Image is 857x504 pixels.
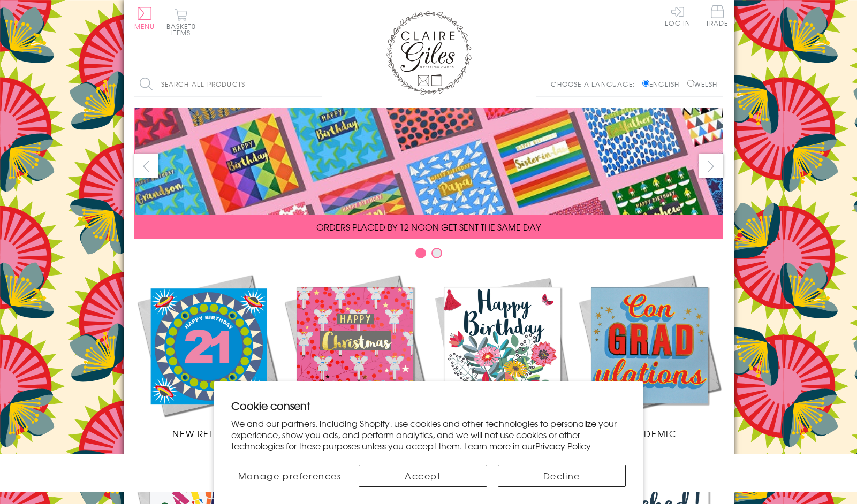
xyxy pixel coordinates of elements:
[311,72,322,96] input: Search
[687,79,718,89] label: Welsh
[134,272,282,440] a: New Releases
[134,247,723,264] div: Carousel Pagination
[687,80,694,87] input: Welsh
[316,220,541,233] span: ORDERS PLACED BY 12 NOON GET SENT THE SAME DAY
[431,248,442,258] button: Carousel Page 2
[699,154,723,178] button: next
[642,80,649,87] input: English
[171,21,196,37] span: 0 items
[231,465,348,487] button: Manage preferences
[134,21,155,31] span: Menu
[706,5,729,26] span: Trade
[576,272,723,440] a: Academic
[429,272,576,440] a: Birthdays
[134,154,158,178] button: prev
[238,469,342,482] span: Manage preferences
[166,9,196,36] button: Basket0 items
[231,418,626,451] p: We and our partners, including Shopify, use cookies and other technologies to personalize your ex...
[386,11,472,95] img: Claire Giles Greetings Cards
[282,272,429,440] a: Christmas
[665,5,691,26] a: Log In
[134,7,155,29] button: Menu
[535,439,591,452] a: Privacy Policy
[551,79,640,89] p: Choose a language:
[706,5,729,28] a: Trade
[172,427,242,440] span: New Releases
[622,427,677,440] span: Academic
[642,79,685,89] label: English
[415,248,426,258] button: Carousel Page 1 (Current Slide)
[134,72,322,96] input: Search all products
[498,465,626,487] button: Decline
[359,465,487,487] button: Accept
[231,398,626,413] h2: Cookie consent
